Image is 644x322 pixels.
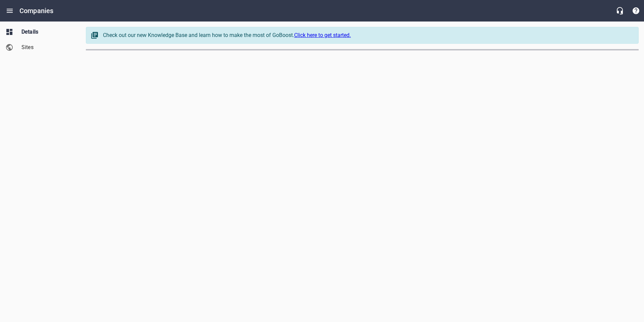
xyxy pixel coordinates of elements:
button: Open drawer [2,3,18,19]
button: Live Chat [612,3,628,19]
span: Sites [21,43,72,51]
span: Details [21,28,72,36]
a: Click here to get started. [294,32,351,38]
button: Support Portal [628,3,644,19]
div: Check out our new Knowledge Base and learn how to make the most of GoBoost. [103,31,632,39]
h6: Companies [19,5,53,16]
